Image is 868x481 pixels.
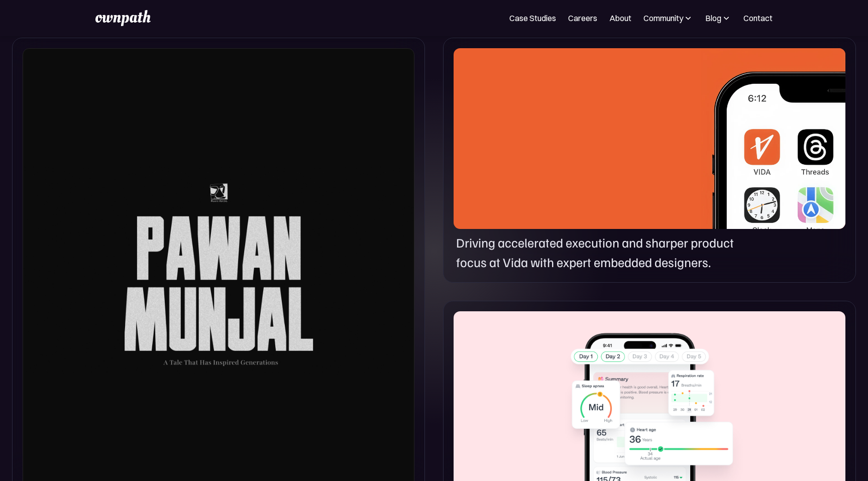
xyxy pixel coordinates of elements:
div: Blog [705,12,731,24]
div: Blog [705,12,721,24]
a: Careers [568,12,597,24]
div: Community [643,12,693,24]
a: Contact [743,12,773,24]
a: Case Studies [509,12,556,24]
div: Community [643,12,683,24]
p: Driving accelerated execution and sharper product focus at Vida with expert embedded designers. [456,233,759,272]
a: About [609,12,631,24]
